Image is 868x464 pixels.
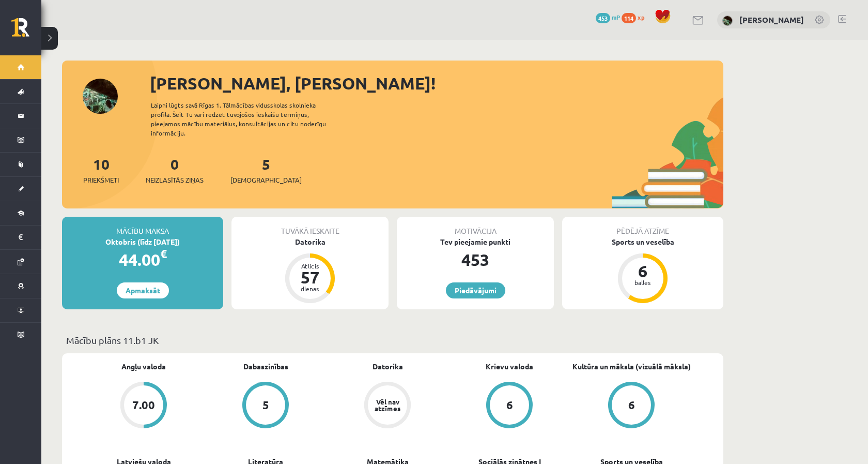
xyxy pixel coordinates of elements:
[117,282,169,298] a: Apmaksāt
[628,399,635,411] div: 6
[638,13,644,21] span: xp
[66,333,719,347] p: Mācību plāns 11.b1 JK
[373,398,402,412] div: Vēl nav atzīmes
[397,247,554,272] div: 453
[62,217,223,236] div: Mācību maksa
[562,217,723,236] div: Pēdējā atzīme
[231,236,389,247] div: Datorika
[132,399,155,411] div: 7.00
[506,399,513,411] div: 6
[570,382,692,430] a: 6
[295,269,326,286] div: 57
[397,236,554,247] div: Tev pieejamie punkti
[83,382,205,430] a: 7.00
[295,286,326,292] div: dienas
[11,18,41,44] a: Rīgas 1. Tālmācības vidusskola
[627,263,658,279] div: 6
[327,382,448,430] a: Vēl nav atzīmes
[448,382,570,430] a: 6
[146,155,204,185] a: 0Neizlasītās ziņas
[205,382,327,430] a: 5
[397,217,554,236] div: Motivācija
[373,361,403,372] a: Datorika
[612,13,620,21] span: mP
[62,247,223,272] div: 44.00
[231,236,389,305] a: Datorika Atlicis 57 dienas
[295,263,326,269] div: Atlicis
[596,13,610,23] span: 453
[151,100,344,138] div: Laipni lūgts savā Rīgas 1. Tālmācības vidusskolas skolnieka profilā. Šeit Tu vari redzēt tuvojošo...
[562,236,723,305] a: Sports un veselība 6 balles
[572,361,691,372] a: Kultūra un māksla (vizuālā māksla)
[243,361,288,372] a: Dabaszinības
[722,16,733,26] img: Marta Cekula
[486,361,533,372] a: Krievu valoda
[230,175,302,185] span: [DEMOGRAPHIC_DATA]
[231,217,389,236] div: Tuvākā ieskaite
[622,13,636,23] span: 114
[562,236,723,247] div: Sports un veselība
[62,236,223,247] div: Oktobris (līdz [DATE])
[446,282,505,298] a: Piedāvājumi
[83,155,119,185] a: 10Priekšmeti
[146,175,204,185] span: Neizlasītās ziņas
[627,279,658,286] div: balles
[739,14,804,25] a: [PERSON_NAME]
[83,175,119,185] span: Priekšmeti
[262,399,269,411] div: 5
[596,13,620,21] a: 453 mP
[622,13,649,21] a: 114 xp
[150,71,723,96] div: [PERSON_NAME], [PERSON_NAME]!
[230,155,302,185] a: 5[DEMOGRAPHIC_DATA]
[121,361,166,372] a: Angļu valoda
[160,246,167,261] span: €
